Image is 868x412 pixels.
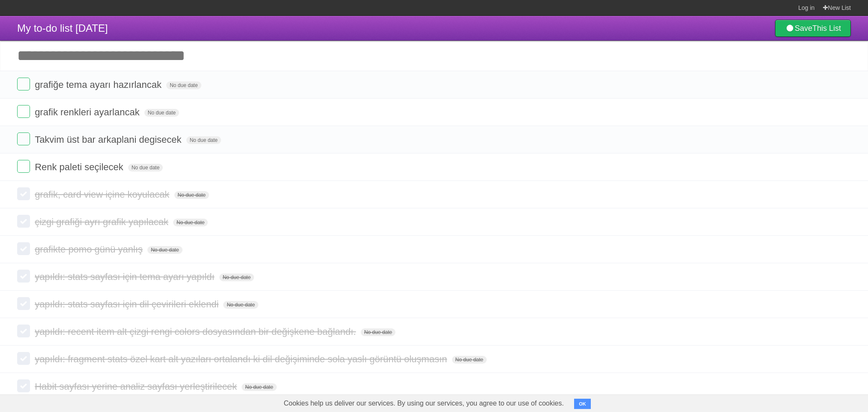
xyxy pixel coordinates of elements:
[35,326,358,337] span: yapıldı: recent item alt çizgi rengi colors dosyasından bir değişkene bağlandı.
[35,381,239,392] span: Habit sayfası yerine analiz sayfası yerleştirilecek
[223,301,258,309] span: No due date
[147,246,182,254] span: No due date
[17,187,30,200] label: Done
[173,219,208,226] span: No due date
[17,297,30,310] label: Done
[17,352,30,365] label: Done
[35,107,142,117] span: grafik renkleri ayarlancak
[186,136,221,144] span: No due date
[17,242,30,255] label: Done
[166,81,201,89] span: No due date
[775,20,851,37] a: SaveThis List
[35,79,164,90] span: grafiğe tema ayarı hazırlancak
[452,356,487,364] span: No due date
[35,217,171,227] span: çizgi grafiği ayrı grafik yapılacak
[812,24,841,33] b: This List
[275,395,572,412] span: Cookies help us deliver our services. By using our services, you agree to our use of cookies.
[35,299,221,310] span: yapıldı: stats sayfası için dil çevirileri eklendi
[17,105,30,118] label: Done
[17,160,30,173] label: Done
[35,162,126,172] span: Renk paleti seçilecek
[17,22,108,34] span: My to-do list [DATE]
[17,325,30,337] label: Done
[174,191,209,199] span: No due date
[144,109,179,117] span: No due date
[35,189,171,200] span: grafik, card view içine koyulacak
[128,164,163,171] span: No due date
[35,134,183,145] span: Takvim üst bar arkaplani degisecek
[35,271,216,282] span: yapıldı: stats sayfası için tema ayarı yapıldı
[17,78,30,90] label: Done
[35,244,145,255] span: grafikte pomo günü yanlış
[35,354,449,364] span: yapıldı: fragment stats özel kart alt yazıları ortalandı ki dil değişiminde sola yaslı görüntü ol...
[361,328,395,336] span: No due date
[242,383,276,391] span: No due date
[17,379,30,392] label: Done
[17,132,30,145] label: Done
[574,399,591,409] button: OK
[17,215,30,228] label: Done
[219,274,254,281] span: No due date
[17,270,30,283] label: Done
